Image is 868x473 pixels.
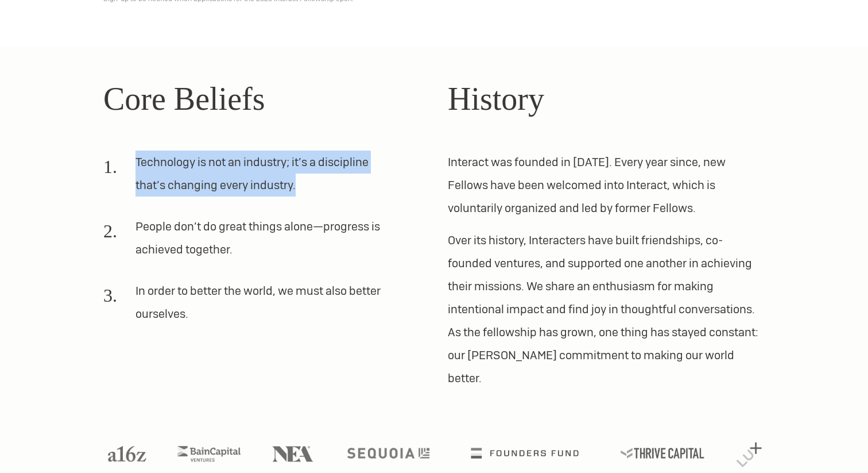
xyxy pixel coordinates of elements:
li: In order to better the world, we must also better ourselves. [103,279,393,334]
img: A16Z logo [108,446,146,462]
li: Technology is not an industry; it’s a discipline that’s changing every industry. [103,151,393,206]
img: Sequoia logo [347,448,429,459]
p: Interact was founded in [DATE]. Every year since, new Fellows have been welcomed into Interact, w... [448,151,765,220]
img: Lux Capital logo [736,443,761,467]
h2: History [448,75,765,123]
h2: Core Beliefs [103,75,420,123]
p: Over its history, Interacters have built friendships, co-founded ventures, and supported one anot... [448,229,765,390]
img: NEA logo [272,446,313,462]
img: Thrive Capital logo [621,448,704,459]
img: Founders Fund logo [471,448,579,459]
img: Bain Capital Ventures logo [177,446,241,462]
li: People don’t do great things alone—progress is achieved together. [103,215,393,270]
